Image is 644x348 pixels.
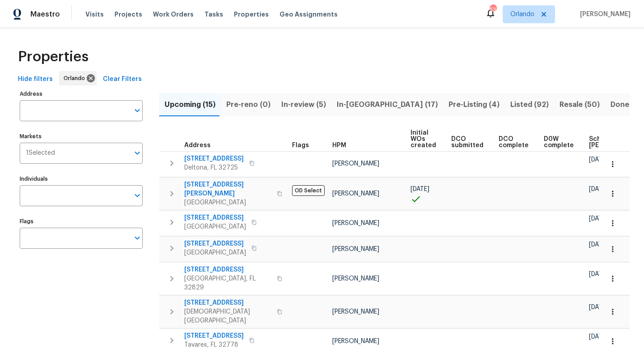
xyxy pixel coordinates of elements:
span: Geo Assignments [280,10,338,19]
span: [PERSON_NAME] [332,246,379,252]
span: Address [184,142,211,149]
span: [STREET_ADDRESS] [184,265,271,274]
span: OD Select [292,185,325,196]
span: Resale (50) [559,98,600,111]
span: 1 Selected [26,149,55,157]
span: [PERSON_NAME] [332,191,379,197]
span: [STREET_ADDRESS][PERSON_NAME] [184,180,271,198]
span: Projects [114,10,142,19]
span: [DATE] [411,186,429,192]
label: Individuals [20,176,143,182]
span: Hide filters [18,74,53,85]
button: Clear Filters [99,71,145,88]
span: [PERSON_NAME] [332,338,379,344]
span: [DATE] [589,186,608,192]
span: [STREET_ADDRESS] [184,213,246,222]
span: Properties [234,10,269,19]
span: [GEOGRAPHIC_DATA] [184,248,246,257]
span: Orlando [64,74,89,83]
span: Scheduled [PERSON_NAME] [589,136,640,149]
span: [PERSON_NAME] [332,276,379,282]
span: [PERSON_NAME] [332,161,379,167]
span: Tasks [204,11,223,17]
span: Flags [292,142,309,149]
span: Clear Filters [103,74,142,85]
span: [DATE] [589,242,608,248]
span: [GEOGRAPHIC_DATA] [184,222,246,231]
span: [GEOGRAPHIC_DATA] [184,198,271,207]
span: [STREET_ADDRESS] [184,239,246,248]
span: [DATE] [589,271,608,277]
label: Address [20,91,143,97]
span: In-[GEOGRAPHIC_DATA] (17) [337,98,438,111]
button: Hide filters [14,71,56,88]
span: [STREET_ADDRESS] [184,331,244,340]
span: Deltona, FL 32725 [184,163,244,172]
button: Open [131,232,144,244]
button: Open [131,147,144,159]
span: DCO complete [499,136,529,149]
div: Orlando [59,71,97,85]
span: [PERSON_NAME] [576,10,631,19]
span: Upcoming (15) [165,98,216,111]
span: [DATE] [589,304,608,310]
span: Pre-reno (0) [226,98,271,111]
label: Markets [20,134,143,139]
span: [GEOGRAPHIC_DATA], FL 32829 [184,274,271,292]
span: D0W complete [544,136,574,149]
span: [DATE] [589,334,608,340]
span: HPM [332,142,346,149]
span: [STREET_ADDRESS] [184,298,271,307]
span: [PERSON_NAME] [332,220,379,226]
span: [DEMOGRAPHIC_DATA][GEOGRAPHIC_DATA] [184,307,271,325]
span: [STREET_ADDRESS] [184,154,244,163]
span: Work Orders [153,10,194,19]
span: Orlando [510,10,534,19]
span: Properties [18,52,89,61]
span: Initial WOs created [411,130,436,149]
span: Maestro [30,10,60,19]
span: In-review (5) [281,98,326,111]
span: DCO submitted [451,136,483,149]
span: Visits [85,10,104,19]
div: 53 [490,5,496,14]
span: [PERSON_NAME] [332,309,379,315]
span: Pre-Listing (4) [449,98,500,111]
span: [DATE] [589,216,608,222]
button: Open [131,104,144,117]
label: Flags [20,219,143,224]
button: Open [131,189,144,202]
span: Listed (92) [510,98,549,111]
span: [DATE] [589,157,608,163]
